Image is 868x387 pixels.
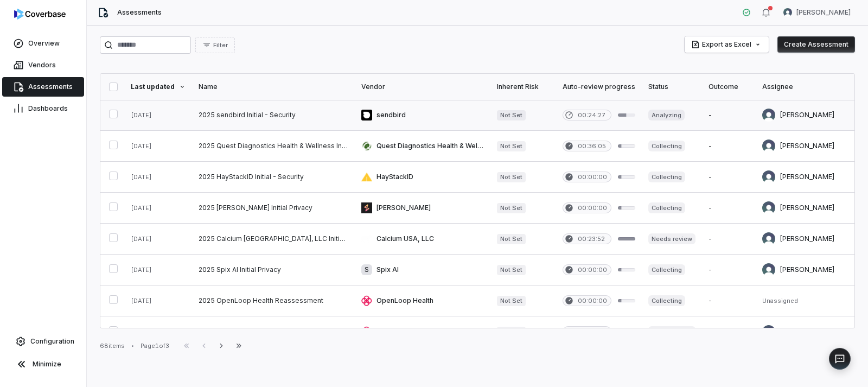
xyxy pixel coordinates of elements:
span: Filter [213,41,228,49]
button: Minimize [4,353,82,375]
img: Justin Trimachi avatar [762,263,775,276]
span: [PERSON_NAME] [796,8,851,17]
td: - [702,131,756,162]
a: Dashboards [2,99,84,118]
td: - [702,316,756,347]
span: Assessments [117,8,162,17]
a: Vendors [2,55,84,75]
img: Arun Muthu avatar [783,8,792,17]
td: - [702,100,756,131]
span: Dashboards [28,104,68,113]
img: Jesse Nord avatar [762,109,775,122]
td: - [702,162,756,193]
div: Inherent Risk [497,83,550,91]
span: Overview [28,39,60,48]
img: Jesse Nord avatar [762,232,775,245]
td: - [702,224,756,255]
button: Filter [195,37,235,53]
td: - [702,286,756,316]
div: Assignee [762,83,859,91]
a: Configuration [4,332,82,351]
span: Assessments [28,83,73,91]
div: Status [648,83,695,91]
td: - [702,193,756,224]
div: Vendor [361,83,484,91]
div: Last updated [131,83,186,91]
span: Vendors [28,61,56,69]
button: Arun Muthu avatar[PERSON_NAME] [777,4,857,21]
div: Auto-review progress [563,83,635,91]
button: Create Assessment [777,36,855,53]
img: logo-D7KZi-bG.svg [14,9,66,20]
a: Assessments [2,77,84,97]
span: Minimize [33,360,61,369]
img: Jesse Nord avatar [762,325,775,338]
div: 68 items [100,342,125,350]
div: Name [199,83,348,91]
span: Configuration [30,337,74,346]
div: Page 1 of 3 [141,342,169,350]
img: Jesse Nord avatar [762,170,775,183]
div: Outcome [709,83,749,91]
td: - [702,255,756,286]
img: Justin Trimachi avatar [762,201,775,214]
a: Overview [2,34,84,53]
img: Jesse Nord avatar [762,139,775,153]
div: • [131,342,134,350]
button: Export as Excel [685,36,769,53]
